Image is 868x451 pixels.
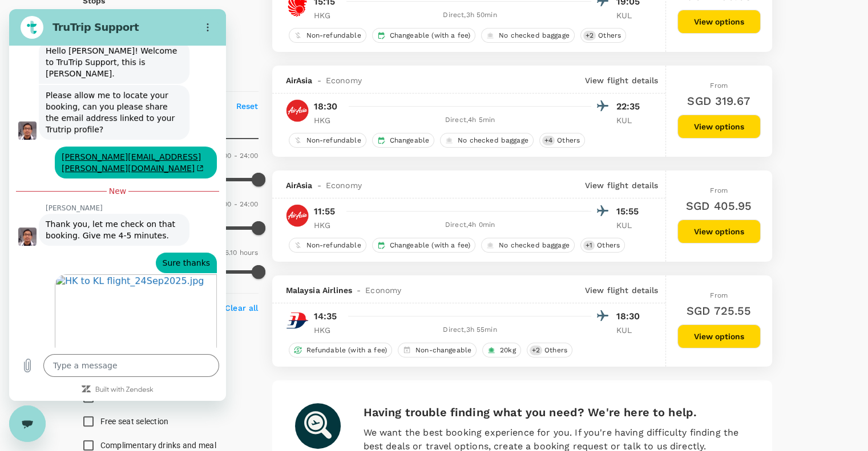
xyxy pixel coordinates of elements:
[440,133,534,148] div: No checked baggage
[687,92,750,110] h6: SGD 319.67
[552,136,584,145] span: Others
[364,403,749,421] h6: Having trouble finding what you need? We're here to help.
[530,346,542,355] span: + 2
[289,238,366,253] div: Non-refundable
[286,180,313,191] span: AirAsia
[313,180,326,191] span: -
[326,75,362,86] span: Economy
[154,248,201,259] span: Sure thanks
[302,241,366,250] span: Non-refundable
[286,204,309,227] img: AK
[542,136,555,145] span: + 4
[385,241,475,250] span: Changeable (with a fee)
[616,310,645,323] p: 18:30
[349,10,591,21] div: Direct , 3h 50min
[481,28,575,43] div: No checked baggage
[710,186,728,194] span: From
[289,28,366,43] div: Non-refundable
[594,31,625,40] span: Others
[289,133,366,148] div: Non-refundable
[349,324,591,336] div: Direct , 3h 55min
[213,152,259,160] span: 00:00 - 24:00
[411,346,476,355] span: Non-changeable
[385,136,434,145] span: Changeable
[213,200,259,208] span: 00:00 - 24:00
[185,156,194,162] svg: (opens in a new tab)
[314,310,337,323] p: 14:35
[289,343,392,357] div: Refundable (with a fee)
[677,115,761,139] button: View options
[314,220,342,231] p: HKG
[580,28,626,43] div: +2Others
[585,180,659,191] p: View flight details
[302,346,391,355] span: Refundable (with a fee)
[677,220,761,243] button: View options
[314,205,336,218] p: 11:55
[585,75,659,86] p: View flight details
[710,82,728,90] span: From
[677,10,761,34] button: View options
[482,343,521,357] div: 20kg
[398,343,477,357] div: Non-changeable
[453,136,533,145] span: No checked baggage
[616,10,645,21] p: KUL
[221,249,259,257] span: 26.10 hours
[527,343,572,357] div: +2Others
[616,100,645,113] p: 22:35
[349,115,591,126] div: Direct , 4h 5min
[46,265,208,348] img: HK to KL flight_24Sep2025.jpg
[286,309,309,332] img: MH
[225,302,258,314] p: Clear all
[313,75,326,86] span: -
[7,345,30,368] button: Upload file
[372,28,475,43] div: Changeable (with a fee)
[687,302,752,320] h6: SGD 725.55
[187,7,210,30] button: Options menu
[539,133,585,148] div: +4Others
[495,346,520,355] span: 20kg
[372,238,475,253] div: Changeable (with a fee)
[46,265,208,348] a: Image shared. Offer your agent more context, if you haven't already. Open in new tab.
[686,197,752,215] h6: SGD 405.95
[37,80,173,126] span: Please allow me to locate your booking, can you please share the email address linked to your Tru...
[37,194,217,204] p: [PERSON_NAME]
[286,99,309,122] img: AK
[302,31,366,40] span: Non-refundable
[286,75,313,86] span: AirAsia
[585,285,659,296] p: View flight details
[86,377,144,385] a: Built with Zendesk: Visit the Zendesk website in a new tab
[580,238,625,253] div: +1Others
[481,238,575,253] div: No checked baggage
[494,31,574,40] span: No checked baggage
[100,176,118,188] span: New
[9,9,226,401] iframe: Messaging window
[9,405,46,442] iframe: Button to launch messaging window, conversation in progress
[677,324,761,348] button: View options
[349,220,591,231] div: Direct , 4h 0min
[37,36,173,70] span: Hello [PERSON_NAME]! Welcome to TruTrip Support, this is [PERSON_NAME].
[710,291,728,299] span: From
[286,285,353,296] span: Malaysia Airlines
[53,143,195,164] a: [PERSON_NAME][EMAIL_ADDRESS][PERSON_NAME][DOMAIN_NAME](opens in a new tab)
[385,31,475,40] span: Changeable (with a fee)
[583,241,595,250] span: + 1
[592,241,624,250] span: Others
[314,115,342,126] p: HKG
[326,180,362,191] span: Economy
[494,241,574,250] span: No checked baggage
[37,209,173,232] span: Thank you, let me check on that booking. Give me 4-5 minutes.
[616,324,645,336] p: KUL
[314,100,338,113] p: 18:30
[352,285,365,296] span: -
[100,441,216,450] span: Complimentary drinks and meal
[372,133,435,148] div: Changeable
[540,346,572,355] span: Others
[314,10,342,21] p: HKG
[43,11,183,25] h2: TruTrip Support
[616,220,645,231] p: KUL
[616,205,645,218] p: 15:55
[583,31,596,40] span: + 2
[302,136,366,145] span: Non-refundable
[616,115,645,126] p: KUL
[365,285,401,296] span: Economy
